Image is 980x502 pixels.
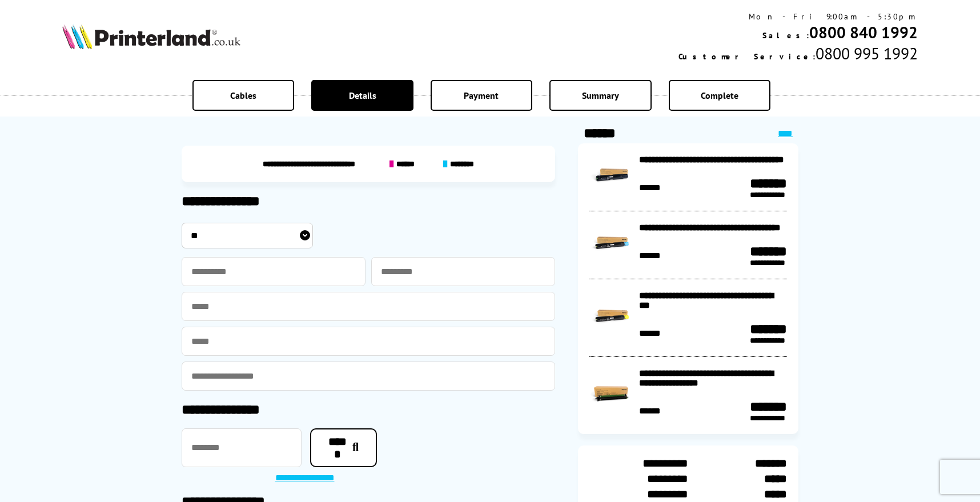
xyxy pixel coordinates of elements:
[62,24,240,49] img: Printerland Logo
[582,90,619,101] span: Summary
[678,51,816,62] span: Customer Service:
[349,90,376,101] span: Details
[678,11,918,22] div: Mon - Fri 9:00am - 5:30pm
[701,90,738,101] span: Complete
[816,43,918,64] span: 0800 995 1992
[464,90,499,101] span: Payment
[809,22,918,43] a: 0800 840 1992
[762,30,809,41] span: Sales:
[230,90,256,101] span: Cables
